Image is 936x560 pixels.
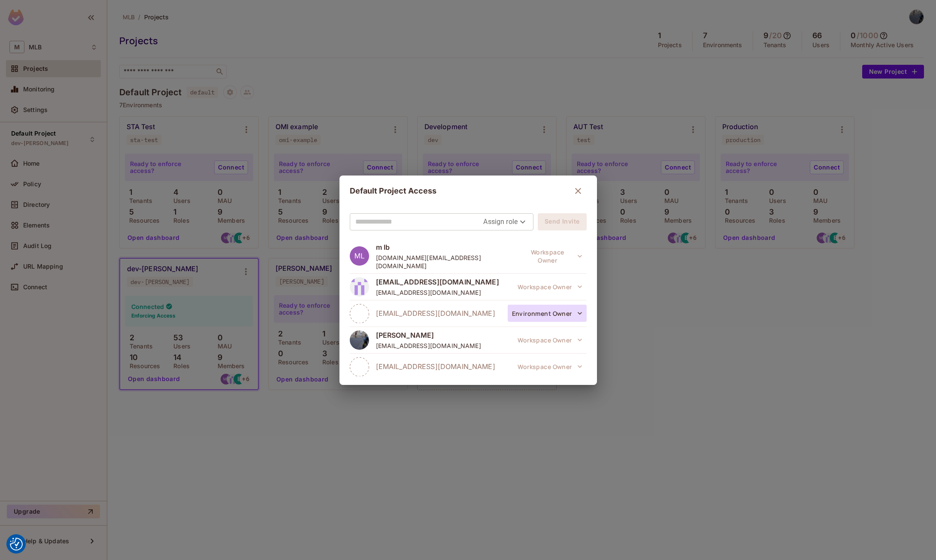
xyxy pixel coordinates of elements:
[376,330,481,340] span: [PERSON_NAME]
[376,288,499,297] span: [EMAIL_ADDRESS][DOMAIN_NAME]
[376,342,481,350] span: [EMAIL_ADDRESS][DOMAIN_NAME]
[519,248,587,265] span: This role was granted at the workspace level
[350,277,369,297] img: 186998531
[513,278,586,295] span: This role was granted at the workspace level
[513,358,586,375] span: This role was granted at the workspace level
[513,331,586,348] span: This role was granted at the workspace level
[350,246,369,266] img: 9950c90e26c5b1680ee1dfafa429541c
[350,182,587,200] div: Default Project Access
[376,362,495,371] span: [EMAIL_ADDRESS][DOMAIN_NAME]
[508,305,587,322] button: Environment Owner
[513,358,586,375] button: Workspace Owner
[483,215,528,229] div: Assign role
[376,254,519,270] span: [DOMAIN_NAME][EMAIL_ADDRESS][DOMAIN_NAME]
[10,538,23,551] img: Revisit consent button
[513,331,586,348] button: Workspace Owner
[376,242,519,252] span: m lb
[10,538,23,551] button: Consent Preferences
[376,309,495,318] span: [EMAIL_ADDRESS][DOMAIN_NAME]
[519,248,587,265] button: Workspace Owner
[376,277,499,287] span: [EMAIL_ADDRESS][DOMAIN_NAME]
[350,330,369,350] img: ACg8ocL04WfzxUuubu1UD1AAquCS_f8FydhgbwuV5pD4M-OvDA8RBfuP=s96-c
[538,213,586,230] button: Send Invite
[513,278,586,295] button: Workspace Owner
